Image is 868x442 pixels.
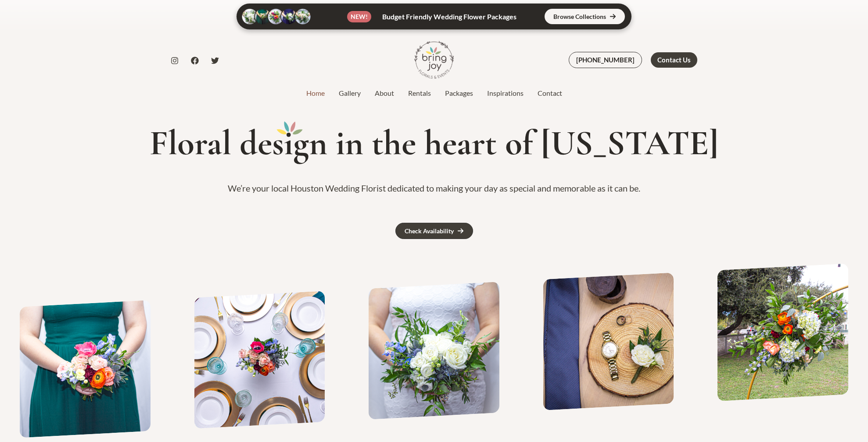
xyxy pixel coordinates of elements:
img: Bring Joy [414,40,454,80]
a: Check Availability [395,223,473,239]
div: Check Availability [405,228,454,234]
a: Home [299,88,332,98]
a: About [368,88,401,98]
a: Gallery [332,88,368,98]
a: Contact Us [651,52,697,68]
a: Rentals [401,88,438,98]
a: [PHONE_NUMBER] [569,52,642,68]
a: Inspirations [480,88,531,98]
p: We’re your local Houston Wedding Florist dedicated to making your day as special and memorable as... [11,180,857,196]
a: Facebook [191,57,199,65]
nav: Site Navigation [299,87,569,100]
h1: Floral des gn in the heart of [US_STATE] [11,124,857,163]
mark: i [284,124,293,163]
a: Twitter [211,57,219,65]
a: Contact [531,88,569,98]
a: Instagram [171,57,179,65]
a: Packages [438,88,480,98]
